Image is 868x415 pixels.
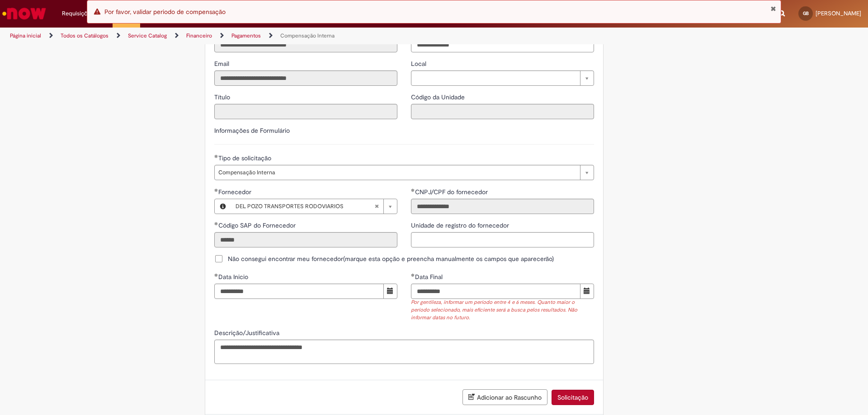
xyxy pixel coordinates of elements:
[411,93,467,101] span: Somente leitura - Código da Unidade
[411,221,511,229] span: Unidade de registro do fornecedor
[214,273,218,277] span: Obrigatório Preenchido
[218,273,250,281] span: Data Inicio
[215,199,231,214] button: Fornecedor , Visualizar este registro DEL POZO TRANSPORTES RODOVIARIOS
[214,154,218,158] span: Obrigatório Preenchido
[816,9,861,17] span: [PERSON_NAME]
[214,93,232,101] span: Somente leitura - Título
[370,199,383,214] abbr: Limpar campo Fornecedor
[214,284,384,299] input: Data Inicio 01 March 2025 Saturday
[228,254,554,263] span: Não consegui encontrar meu fornecedor(marque esta opção e preencha manualmente os campos que apar...
[214,37,397,52] input: ID
[218,165,576,180] span: Compensação Interna
[1,5,47,23] img: ServiceNow
[104,8,226,16] span: Por favor, validar periodo de compensação
[236,199,374,214] span: DEL POZO TRANSPORTES RODOVIARIOS
[411,299,594,322] div: Por gentileza, informar um período entre 4 e 6 meses. Quanto maior o período selecionado, mais ef...
[214,232,397,247] input: Código SAP do Fornecedor
[128,32,167,39] a: Service Catalog
[411,232,594,247] input: Unidade de registro do fornecedor
[411,273,415,277] span: Obrigatório Preenchido
[411,70,594,86] a: Limpar campo Local
[411,60,428,68] span: Local
[62,9,94,18] span: Requisições
[383,284,397,299] button: Mostrar calendário para Data Inicio
[214,340,594,364] textarea: Descrição/Justificativa
[411,188,415,192] span: Obrigatório Preenchido
[214,60,231,68] span: Somente leitura - Email
[186,32,212,39] a: Financeiro
[411,199,594,214] input: CNPJ/CPF do fornecedor
[218,154,273,162] span: Tipo de solicitação
[218,221,297,229] span: Somente leitura - Código SAP do Fornecedor
[231,199,397,214] a: DEL POZO TRANSPORTES RODOVIARIOSLimpar campo Fornecedor
[214,93,232,102] label: Somente leitura - Título
[214,104,397,119] input: Título
[214,222,218,225] span: Obrigatório Preenchido
[411,37,594,52] input: Telefone de Contato
[214,188,218,192] span: Obrigatório Preenchido
[218,188,253,196] span: Fornecedor
[415,188,490,196] span: Somente leitura - CNPJ/CPF do fornecedor
[61,32,108,39] a: Todos os Catálogos
[10,32,41,39] a: Página inicial
[280,32,335,39] a: Compensação Interna
[462,389,547,405] button: Adicionar ao Rascunho
[7,28,572,44] ul: Trilhas de página
[214,59,231,68] label: Somente leitura - Email
[415,273,444,281] span: Data Final
[411,284,580,299] input: Data Final 14 September 2025 Sunday
[770,5,776,12] button: Fechar Notificação
[214,221,297,230] label: Somente leitura - Código SAP do Fornecedor
[580,284,594,299] button: Mostrar calendário para Data Final
[411,187,490,196] label: Somente leitura - CNPJ/CPF do fornecedor
[214,70,397,86] input: Email
[231,32,261,39] a: Pagamentos
[214,329,281,337] span: Descrição/Justificativa
[411,104,594,119] input: Código da Unidade
[552,390,594,405] button: Solicitação
[411,93,467,102] label: Somente leitura - Código da Unidade
[214,126,290,135] label: Informações de Formulário
[803,10,809,16] span: GB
